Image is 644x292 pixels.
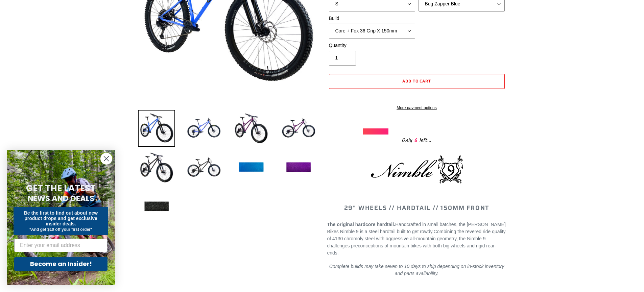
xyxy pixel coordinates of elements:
[344,203,490,213] span: 29" WHEELS // HARDTAIL // 150MM FRONT
[280,110,317,147] img: Load image into Gallery viewer, NIMBLE 9 - Complete Bike
[329,42,415,49] label: Quantity
[329,264,504,276] em: Complete builds may take seven to 10 days to ship depending on in-stock inventory and parts avail...
[24,210,98,226] span: Be the first to find out about new product drops and get exclusive insider deals.
[185,110,222,147] img: Load image into Gallery viewer, NIMBLE 9 - Complete Bike
[26,182,96,194] span: GET THE LATEST
[233,149,270,186] img: Load image into Gallery viewer, NIMBLE 9 - Complete Bike
[29,227,92,232] span: *And get $10 off your first order*
[327,222,395,227] strong: The original hardcore hardtail.
[280,149,317,186] img: Load image into Gallery viewer, NIMBLE 9 - Complete Bike
[412,136,420,145] span: 6
[233,110,270,147] img: Load image into Gallery viewer, NIMBLE 9 - Complete Bike
[138,149,175,186] img: Load image into Gallery viewer, NIMBLE 9 - Complete Bike
[329,15,415,22] label: Build
[329,105,505,111] a: More payment options
[329,74,505,89] button: Add to cart
[138,188,175,225] img: Load image into Gallery viewer, NIMBLE 9 - Complete Bike
[402,78,431,84] span: Add to cart
[14,257,108,271] button: Become an Insider!
[14,239,108,252] input: Enter your email address
[185,149,222,186] img: Load image into Gallery viewer, NIMBLE 9 - Complete Bike
[138,110,175,147] img: Load image into Gallery viewer, NIMBLE 9 - Complete Bike
[363,135,471,145] div: Only left...
[28,193,94,204] span: NEWS AND DEALS
[100,153,112,165] button: Close dialog
[327,222,506,234] span: Handcrafted in small batches, the [PERSON_NAME] Bikes Nimble 9 is a steel hardtail built to get r...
